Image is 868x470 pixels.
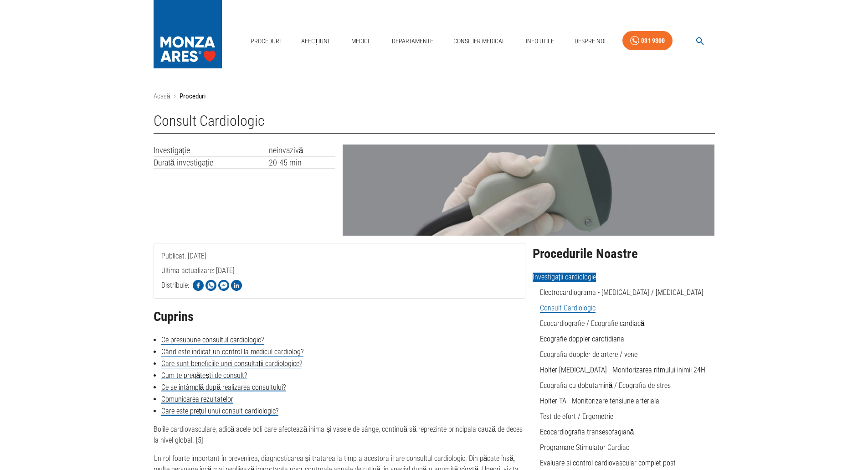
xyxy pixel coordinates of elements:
a: Ce presupune consultul cardiologic? [161,336,264,345]
img: Share on Facebook [193,280,204,291]
a: Electrocardiograma - [MEDICAL_DATA] / [MEDICAL_DATA] [540,288,704,297]
a: Consult Cardiologic [540,304,596,313]
a: Ce se întâmplă după realizarea consultului? [161,383,286,392]
a: Info Utile [522,32,558,51]
img: Share on Facebook Messenger [218,280,229,291]
a: Cum te pregătești de consult? [161,371,247,380]
a: Ecografia doppler de artere / vene [540,350,637,359]
a: Ecografie doppler carotidiana [540,335,624,343]
a: 031 9300 [622,31,673,51]
td: Durată investigație [154,156,269,169]
h1: Consult Cardiologic [154,113,715,134]
p: Bolile cardiovasculare, adică acele boli care afectează inima și vasele de sânge, continuă să rep... [154,424,525,446]
a: Despre Noi [571,32,609,51]
td: neinvazivă [269,145,336,156]
img: Share on WhatsApp [205,280,216,291]
span: Publicat: [DATE] [161,252,206,297]
a: Departamente [388,32,437,51]
p: Proceduri [180,91,205,102]
a: Test de efort / Ergometrie [540,412,613,421]
a: Comunicarea rezultatelor [161,395,233,404]
img: Share on LinkedIn [231,280,242,291]
li: › [174,91,176,102]
div: 031 9300 [641,35,665,46]
span: Investigații cardiologie [533,273,596,282]
nav: breadcrumb [154,91,715,102]
span: Ultima actualizare: [DATE] [161,266,235,311]
a: Consilier Medical [450,32,509,51]
a: Care este prețul unui consult cardiologic? [161,407,278,416]
a: Holter [MEDICAL_DATA] - Monitorizarea ritmului inimii 24H [540,366,705,374]
a: Proceduri [247,32,284,51]
a: Acasă [154,92,170,100]
a: Ecocardiografia transesofagiană [540,428,634,436]
a: Programare Stimulator Cardiac [540,443,629,452]
a: Ecocardiografie / Ecografie cardiacă [540,319,645,328]
h2: Cuprins [154,310,525,324]
h2: Procedurile Noastre [533,247,715,261]
a: Ecografia cu dobutamină / Ecografia de stres [540,381,671,390]
p: Distribuie: [161,280,189,291]
a: Medici [346,32,375,51]
td: 20-45 min [269,156,336,169]
a: Când este indicat un control la medicul cardiolog? [161,347,303,356]
a: Afecțiuni [298,32,333,51]
a: Holter TA - Monitorizare tensiune arteriala [540,397,659,405]
img: Consult Cardiologic | | MONZA ARES | Inovatie in Cardiologie [343,145,714,236]
td: Investigație [154,145,269,156]
a: Care sunt beneficiile unei consultații cardiologice? [161,359,302,368]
